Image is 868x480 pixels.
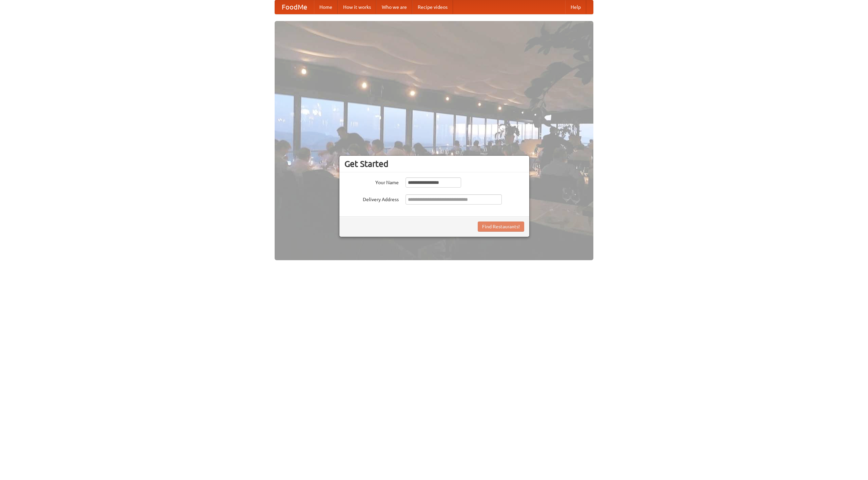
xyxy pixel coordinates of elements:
a: Help [565,0,586,14]
a: Recipe videos [412,0,453,14]
h3: Get Started [344,159,524,169]
label: Your Name [344,177,399,186]
button: Find Restaurants! [478,222,524,232]
a: How it works [338,0,376,14]
a: Home [314,0,338,14]
a: Who we are [376,0,412,14]
label: Delivery Address [344,194,399,203]
a: FoodMe [275,0,314,14]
